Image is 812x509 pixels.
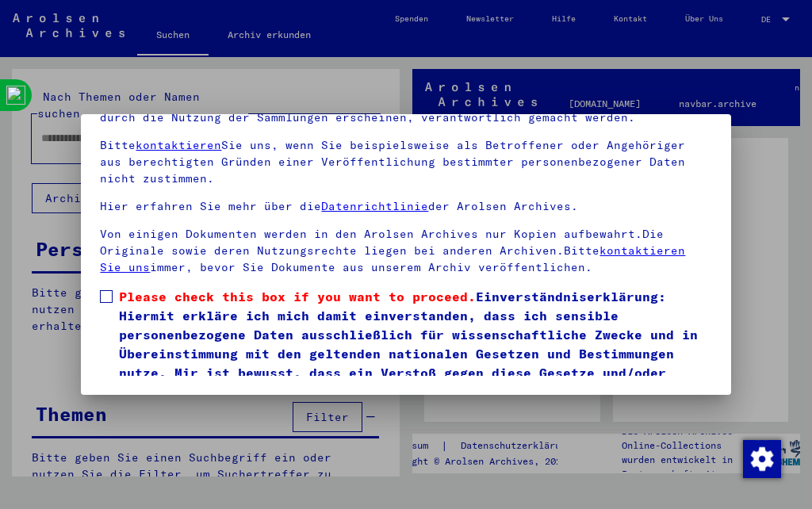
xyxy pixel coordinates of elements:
[321,199,428,213] a: Datenrichtlinie
[136,138,221,152] a: kontaktieren
[743,440,781,478] img: Zustimmung ändern
[100,226,711,276] p: Von einigen Dokumenten werden in den Arolsen Archives nur Kopien aufbewahrt.Die Originale sowie d...
[119,287,711,401] span: Einverständniserklärung: Hiermit erkläre ich mich damit einverstanden, dass ich sensible personen...
[100,198,711,215] p: Hier erfahren Sie mehr über die der Arolsen Archives.
[119,289,476,304] span: Please check this box if you want to proceed.
[100,137,711,187] p: Bitte Sie uns, wenn Sie beispielsweise als Betroffener oder Angehöriger aus berechtigten Gründen ...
